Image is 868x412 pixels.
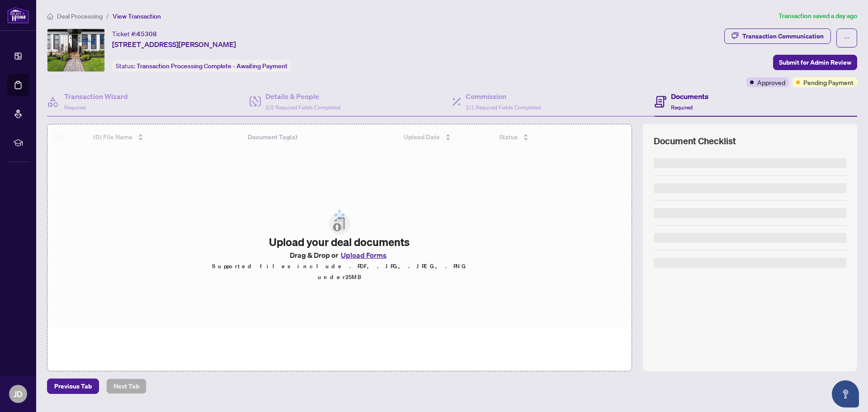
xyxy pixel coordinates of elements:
[106,379,146,394] button: Next Tab
[113,12,161,20] span: View Transaction
[106,11,109,21] li: /
[47,379,99,394] button: Previous Tab
[757,77,785,87] span: Approved
[803,77,854,87] span: Pending Payment
[14,388,23,400] span: JD
[112,39,236,50] span: [STREET_ADDRESS][PERSON_NAME]
[265,91,340,102] h4: Details & People
[57,12,103,20] span: Deal Processing
[466,91,541,102] h4: Commission
[654,135,736,147] span: Document Checklist
[112,28,157,39] div: Ticket #:
[54,379,92,393] span: Previous Tab
[137,62,288,70] span: Transaction Processing Complete - Awaiting Payment
[671,104,693,111] span: Required
[773,55,857,70] button: Submit for Admin Review
[7,7,29,24] img: logo
[137,30,157,38] span: 45308
[779,55,851,70] span: Submit for Admin Review
[724,28,831,44] button: Transaction Communication
[47,29,104,71] img: IMG-X12259274_1.jpg
[778,11,857,21] article: Transaction saved a day ago
[64,104,86,111] span: Required
[64,91,128,102] h4: Transaction Wizard
[112,60,291,72] div: Status:
[844,35,850,41] span: ellipsis
[742,29,824,43] div: Transaction Communication
[671,91,708,102] h4: Documents
[47,13,53,19] span: home
[265,104,340,111] span: 2/2 Required Fields Completed
[832,380,859,407] button: Open asap
[466,104,541,111] span: 1/1 Required Fields Completed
